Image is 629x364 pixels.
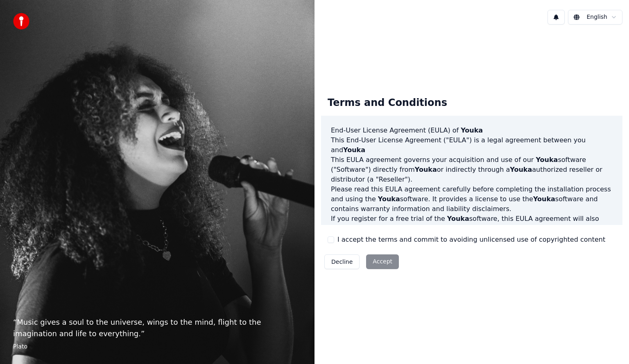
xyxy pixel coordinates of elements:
p: If you register for a free trial of the software, this EULA agreement will also govern that trial... [331,214,613,253]
span: Youka [447,215,469,222]
img: youka [13,13,29,29]
p: This EULA agreement governs your acquisition and use of our software ("Software") directly from o... [331,155,613,184]
span: Youka [533,195,555,203]
div: Terms and Conditions [321,90,454,116]
h3: End-User License Agreement (EULA) of [331,126,613,135]
span: Youka [461,126,483,134]
span: Youka [536,156,558,164]
span: Youka [550,225,572,232]
p: Please read this EULA agreement carefully before completing the installation process and using th... [331,184,613,214]
span: Youka [415,166,437,173]
footer: Plato [13,343,301,351]
label: I accept the terms and commit to avoiding unlicensed use of copyrighted content [337,235,605,245]
span: Youka [510,166,532,173]
p: “ Music gives a soul to the universe, wings to the mind, flight to the imagination and life to ev... [13,317,301,339]
span: Youka [378,195,400,203]
span: Youka [343,146,365,154]
button: Decline [324,254,360,269]
p: This End-User License Agreement ("EULA") is a legal agreement between you and [331,135,613,155]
